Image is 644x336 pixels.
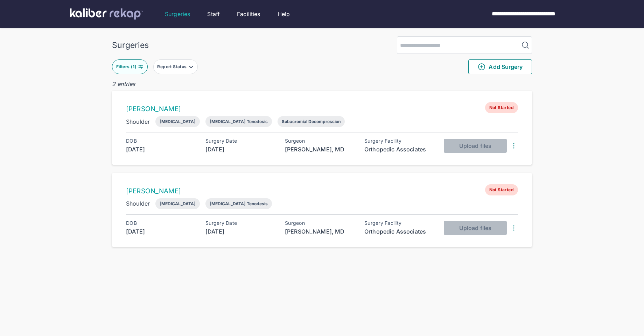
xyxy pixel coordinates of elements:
[126,227,196,236] div: [DATE]
[278,10,290,18] a: Help
[364,220,434,226] div: Surgery Facility
[364,145,434,153] div: Orthopedic Associates
[285,138,355,144] div: Surgeon
[126,145,196,153] div: [DATE]
[521,41,530,49] img: MagnifyingGlass.1dc66aab.svg
[207,10,220,18] a: Staff
[237,10,260,18] a: Facilities
[444,221,507,235] button: Upload files
[126,220,196,226] div: DOB
[282,119,341,124] div: Subacromial Decompression
[205,138,275,144] div: Surgery Date
[364,138,434,144] div: Surgery Facility
[477,63,523,71] span: Add Surgery
[205,145,275,153] div: [DATE]
[138,64,143,70] img: faders-horizontal-teal.edb3eaa8.svg
[112,80,532,88] div: 2 entries
[70,8,143,20] img: kaliber labs logo
[126,199,150,208] div: Shoulder
[126,105,181,113] a: [PERSON_NAME]
[157,64,188,70] div: Report Status
[444,139,507,153] button: Upload files
[485,184,518,195] span: Not Started
[364,227,434,236] div: Orthopedic Associates
[126,117,150,126] div: Shoulder
[112,59,148,74] button: Filters (1)
[126,138,196,144] div: DOB
[116,64,138,70] div: Filters ( 1 )
[468,59,532,74] button: Add Surgery
[188,64,194,70] img: filter-caret-down-grey.b3560631.svg
[210,201,268,206] div: [MEDICAL_DATA] Tenodesis
[285,227,355,236] div: [PERSON_NAME], MD
[205,227,275,236] div: [DATE]
[205,220,275,226] div: Surgery Date
[459,224,491,231] span: Upload files
[112,40,149,50] div: Surgeries
[126,187,181,195] a: [PERSON_NAME]
[160,201,196,206] div: [MEDICAL_DATA]
[510,142,518,150] img: DotsThreeVertical.31cb0eda.svg
[285,220,355,226] div: Surgeon
[165,10,190,18] a: Surgeries
[485,102,518,113] span: Not Started
[477,63,486,71] img: PlusCircleGreen.5fd88d77.svg
[160,119,196,124] div: [MEDICAL_DATA]
[510,224,518,232] img: DotsThreeVertical.31cb0eda.svg
[153,59,198,74] button: Report Status
[285,145,355,153] div: [PERSON_NAME], MD
[459,142,491,149] span: Upload files
[210,119,268,124] div: [MEDICAL_DATA] Tenodesis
